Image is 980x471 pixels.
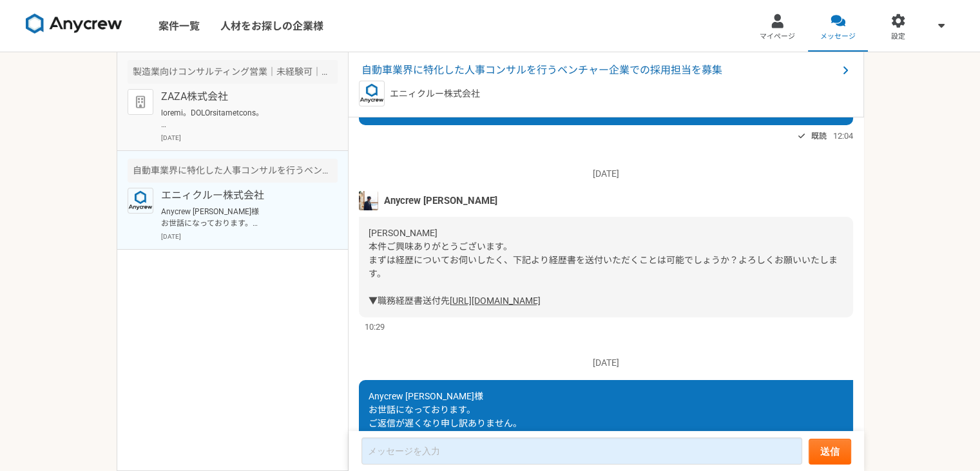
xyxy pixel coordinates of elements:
[809,439,851,465] button: 送信
[820,32,856,42] span: メッセージ
[359,356,853,370] p: [DATE]
[811,128,827,144] span: 既読
[161,206,320,229] p: Anycrew [PERSON_NAME]様 お世話になっております。 ご返信が遅くなり申し訳ありません。 先ほど、経歴書を送付させていただきました。 ご確認いただけますと幸いです。 よろしくお...
[359,191,378,210] img: tomoya_yamashita.jpeg
[161,89,320,105] p: ZAZA株式会社
[26,14,122,34] img: 8DqYSo04kwAAAAASUVORK5CYII=
[128,60,338,84] div: 製造業向けコンサルティング営業｜未経験可｜法人営業としてキャリアアップしたい方
[390,87,480,101] p: エニィクルー株式会社
[128,188,153,214] img: logo_text_blue_01.png
[161,232,338,241] p: [DATE]
[833,130,853,142] span: 12:04
[384,194,497,208] span: Anycrew [PERSON_NAME]
[891,32,905,42] span: 設定
[128,159,338,183] div: 自動車業界に特化した人事コンサルを行うベンチャー企業での採用担当を募集
[161,107,320,130] p: loremi。DOLOrsitametcons。 adipiscinge、seddoeiusmodtemporincididun。 utlaboreetdolo、magnaaliquaenima...
[760,32,795,42] span: マイページ
[450,296,541,306] a: [URL][DOMAIN_NAME]
[359,81,385,106] img: logo_text_blue_01.png
[361,63,838,78] span: 自動車業界に特化した人事コンサルを行うベンチャー企業での採用担当を募集
[369,228,838,306] span: [PERSON_NAME] 本件ご興味ありがとうございます。 まずは経歴についてお伺いしたく、下記より経歴書を送付いただくことは可能でしょうか？よろしくお願いいたします。 ▼職務経歴書送付先
[161,133,338,143] p: [DATE]
[359,167,853,181] p: [DATE]
[161,188,320,203] p: エニィクルー株式会社
[365,321,385,333] span: 10:29
[369,391,557,469] span: Anycrew [PERSON_NAME]様 お世話になっております。 ご返信が遅くなり申し訳ありません。 先ほど、経歴書を送付させていただきました。 ご確認いただけますと幸いです。 よろしくお...
[128,89,153,115] img: default_org_logo-42cde973f59100197ec2c8e796e4974ac8490bb5b08a0eb061ff975e4574aa76.png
